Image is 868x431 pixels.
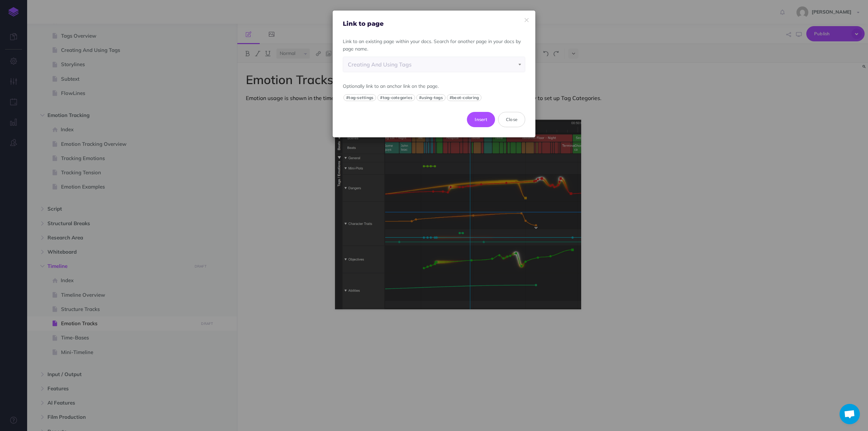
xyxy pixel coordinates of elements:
button: Close [498,112,525,127]
button: #using-tags [416,94,446,101]
p: Optionally link to an anchor link on the page. [343,82,525,90]
button: #beat-coloring [447,94,482,101]
button: #tag-settings [343,94,376,101]
p: Link to an existing page within your docs. Search for another page in your docs by page name. [343,38,525,53]
div: Creating And Using Tags [348,57,520,72]
h4: Link to page [343,21,525,27]
span: Tags > Creating And Using Tags [343,57,525,72]
button: #tag-categories [377,94,415,101]
button: Insert [467,112,495,127]
div: Open chat [840,404,860,424]
span: Tags > Creating And Using Tags [343,57,525,72]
